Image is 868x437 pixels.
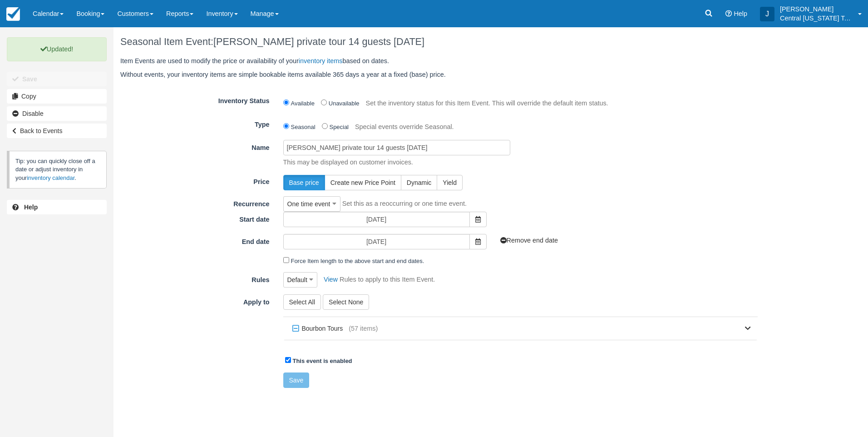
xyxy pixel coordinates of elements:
button: Save [283,372,310,388]
a: Copy [7,89,107,104]
p: Central [US_STATE] Tours [780,14,853,23]
p: Without events, your inventory items are simple bookable items available 365 days a year at a fix... [120,70,758,79]
button: Base price [283,175,325,190]
label: End date [113,234,276,247]
label: Force Item length to the above start and end dates. [291,258,424,264]
p: [PERSON_NAME] [780,5,853,14]
button: Default [283,272,318,288]
a: inventory items [299,57,343,65]
span: (57 items) [349,324,378,333]
label: Inventory Status [113,93,276,106]
button: Create new Price Point [325,175,401,190]
button: Select None [323,294,369,310]
label: Start date [113,212,276,224]
p: Updated! [7,37,107,61]
label: Name [113,140,276,153]
a: Disable [7,106,107,121]
button: One time event [283,196,340,212]
span: Help [734,10,747,17]
label: Seasonal [291,124,316,130]
span: Create new Price Point [330,179,395,186]
img: checkfront-main-nav-mini-logo.png [6,7,20,21]
p: Set this as a reoccurring or one time event. [342,199,467,209]
label: Type [113,117,276,129]
span: Dynamic [407,179,431,186]
h1: Seasonal Item Event: [120,36,758,47]
strong: This event is enabled [293,358,352,364]
b: Save [22,75,37,83]
a: Back to Events [7,124,107,138]
a: Remove end date [500,237,558,244]
label: Recurrence [113,196,276,209]
button: Select All [283,294,321,310]
label: Price [113,174,276,187]
span: Yield [443,179,457,186]
label: Apply to [113,294,276,307]
label: Bourbon Tours [290,322,349,335]
a: View [319,276,338,283]
p: Special events override Seasonal. [355,120,454,134]
b: Help [24,204,38,211]
p: Item Events are used to modify the price or availability of your based on dates. [120,56,758,66]
label: Available [291,100,315,107]
div: J [760,7,774,21]
p: Set the inventory status for this Item Event. This will override the default item status. [366,96,608,111]
button: Dynamic [401,175,437,190]
p: Rules to apply to this Item Event. [340,275,435,284]
label: Rules [113,272,276,285]
button: Save [7,72,107,86]
i: Help [725,10,732,17]
a: inventory calendar [27,174,74,181]
p: This may be displayed on customer invoices. [276,158,758,167]
a: Help [7,200,107,214]
span: [PERSON_NAME] private tour 14 guests [DATE] [213,36,424,47]
span: Base price [289,179,319,186]
span: One time event [287,199,330,209]
span: Default [287,275,307,284]
p: Tip: you can quickly close off a date or adjust inventory in your . [7,151,107,189]
label: Special [330,124,349,130]
button: Yield [437,175,463,190]
label: Unavailable [329,100,360,107]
